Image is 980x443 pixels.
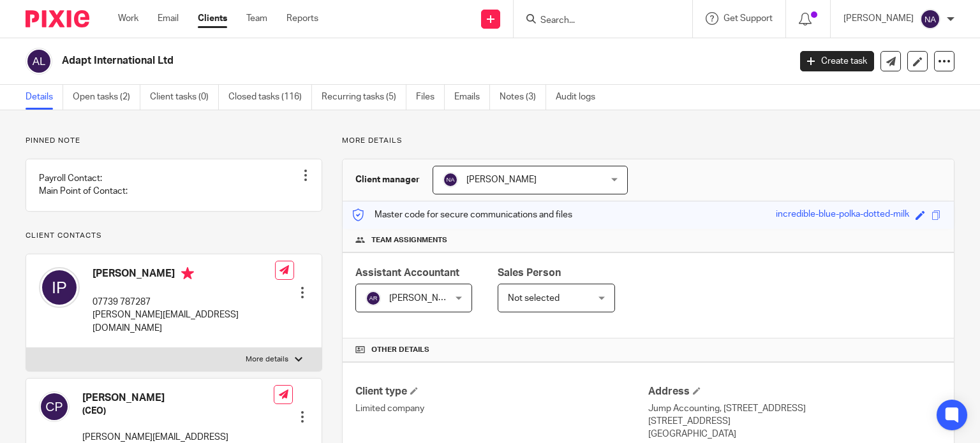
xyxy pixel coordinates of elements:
p: 07739 787287 [93,296,275,309]
p: Limited company [355,402,648,415]
input: Search [539,15,654,27]
i: Primary [181,267,194,280]
a: Closed tasks (116) [228,85,312,110]
span: Get Support [724,14,773,23]
a: Details [26,85,63,110]
h4: Client type [355,385,648,398]
img: svg%3E [39,267,80,308]
a: Create task [800,51,874,71]
span: Other details [371,345,429,355]
span: [PERSON_NAME] [389,294,459,303]
p: More details [246,354,288,365]
a: Team [246,12,267,25]
a: Emails [454,85,490,110]
img: svg%3E [26,48,52,75]
a: Clients [198,12,227,25]
a: Reports [286,12,318,25]
img: Pixie [26,10,89,27]
h5: (CEO) [82,405,274,418]
span: Not selected [508,294,560,303]
img: svg%3E [366,291,381,306]
p: More details [342,136,954,146]
img: svg%3E [443,172,458,187]
div: incredible-blue-polka-dotted-milk [776,208,909,222]
a: Recurring tasks (5) [322,85,406,110]
p: [GEOGRAPHIC_DATA] [648,428,941,440]
span: Sales Person [498,268,561,278]
span: Team assignments [371,235,447,245]
img: svg%3E [39,391,70,422]
a: Work [118,12,138,25]
h4: [PERSON_NAME] [93,267,275,283]
p: [STREET_ADDRESS] [648,415,941,428]
img: svg%3E [920,9,940,29]
h2: Adapt International Ltd [62,54,637,68]
p: Jump Accounting, [STREET_ADDRESS] [648,402,941,415]
p: Pinned note [26,136,322,146]
a: Open tasks (2) [73,85,140,110]
p: [PERSON_NAME][EMAIL_ADDRESS][DOMAIN_NAME] [93,309,275,335]
p: [PERSON_NAME] [843,12,914,25]
h4: [PERSON_NAME] [82,391,274,405]
a: Audit logs [556,85,605,110]
p: Client contacts [26,231,322,241]
p: Master code for secure communications and files [352,208,572,221]
h3: Client manager [355,173,420,186]
a: Files [416,85,445,110]
a: Notes (3) [500,85,546,110]
span: Assistant Accountant [355,268,459,278]
a: Client tasks (0) [150,85,219,110]
h4: Address [648,385,941,398]
span: [PERSON_NAME] [466,175,537,184]
a: Email [158,12,179,25]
